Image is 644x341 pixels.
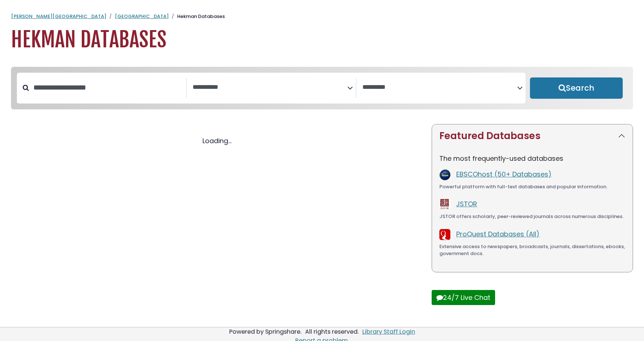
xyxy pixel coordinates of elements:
button: 24/7 Live Chat [432,290,495,305]
textarea: Search [362,84,517,91]
textarea: Search [193,84,347,91]
nav: Search filters [11,67,633,109]
a: [GEOGRAPHIC_DATA] [115,13,169,20]
div: Extensive access to newspapers, broadcasts, journals, dissertations, ebooks, government docs. [439,243,625,257]
div: Powerful platform with full-text databases and popular information. [439,183,625,191]
button: Featured Databases [432,124,633,148]
div: JSTOR offers scholarly, peer-reviewed journals across numerous disciplines. [439,213,625,220]
div: Powered by Springshare. [228,327,303,336]
button: Submit for Search Results [530,77,623,99]
li: Hekman Databases [169,13,225,20]
a: EBSCOhost (50+ Databases) [456,170,552,179]
div: All rights reserved. [304,327,360,336]
nav: breadcrumb [11,13,633,20]
a: JSTOR [456,199,477,208]
div: Loading... [11,136,423,146]
a: [PERSON_NAME][GEOGRAPHIC_DATA] [11,13,106,20]
a: ProQuest Databases (All) [456,229,539,239]
a: Library Staff Login [362,327,415,336]
h1: Hekman Databases [11,28,633,52]
input: Search database by title or keyword [29,81,186,94]
p: The most frequently-used databases [439,153,625,163]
